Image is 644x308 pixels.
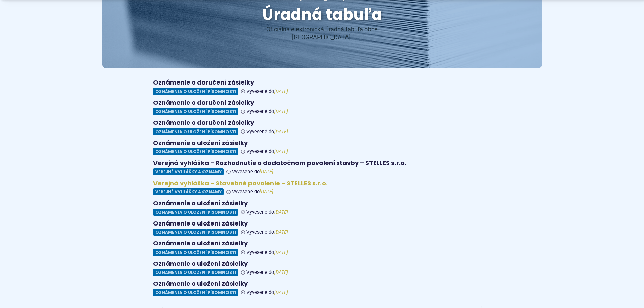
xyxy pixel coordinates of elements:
[153,79,491,95] a: Oznámenie o doručení zásielky Oznámenia o uložení písomnosti Vyvesené do[DATE]
[153,79,491,87] h4: Oznámenie o doručení zásielky
[262,4,382,25] span: Úradná tabuľa
[153,159,491,175] a: Verejná vyhláška – Rozhodnutie o dodatočnom povolení stavby – STELLES s.r.o. Verejné vyhlášky a o...
[153,220,491,236] a: Oznámenie o uložení zásielky Oznámenia o uložení písomnosti Vyvesené do[DATE]
[153,240,491,247] h4: Oznámenie o uložení zásielky
[153,139,491,156] a: Oznámenie o uložení zásielky Oznámenia o uložení písomnosti Vyvesené do[DATE]
[153,280,491,288] h4: Oznámenie o uložení zásielky
[153,99,491,107] h4: Oznámenie o doručení zásielky
[153,260,491,268] h4: Oznámenie o uložení zásielky
[153,180,491,196] a: Verejná vyhláška – Stavebné povolenie – STELLES s.r.o. Verejné vyhlášky a oznamy Vyvesené do[DATE]
[153,240,491,256] a: Oznámenie o uložení zásielky Oznámenia o uložení písomnosti Vyvesené do[DATE]
[153,159,491,167] h4: Verejná vyhláška – Rozhodnutie o dodatočnom povolení stavby – STELLES s.r.o.
[153,280,491,296] a: Oznámenie o uložení zásielky Oznámenia o uložení písomnosti Vyvesené do[DATE]
[153,199,491,207] h4: Oznámenie o uložení zásielky
[153,180,491,187] h4: Verejná vyhláška – Stavebné povolenie – STELLES s.r.o.
[153,220,491,228] h4: Oznámenie o uložení zásielky
[153,139,491,147] h4: Oznámenie o uložení zásielky
[153,199,491,216] a: Oznámenie o uložení zásielky Oznámenia o uložení písomnosti Vyvesené do[DATE]
[153,260,491,276] a: Oznámenie o uložení zásielky Oznámenia o uložení písomnosti Vyvesené do[DATE]
[153,119,491,127] h4: Oznámenie o doručení zásielky
[153,99,491,115] a: Oznámenie o doručení zásielky Oznámenia o uložení písomnosti Vyvesené do[DATE]
[153,119,491,135] a: Oznámenie o doručení zásielky Oznámenia o uložení písomnosti Vyvesené do[DATE]
[241,26,403,41] p: Oficiálna elektronická úradná tabuľa obce [GEOGRAPHIC_DATA].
